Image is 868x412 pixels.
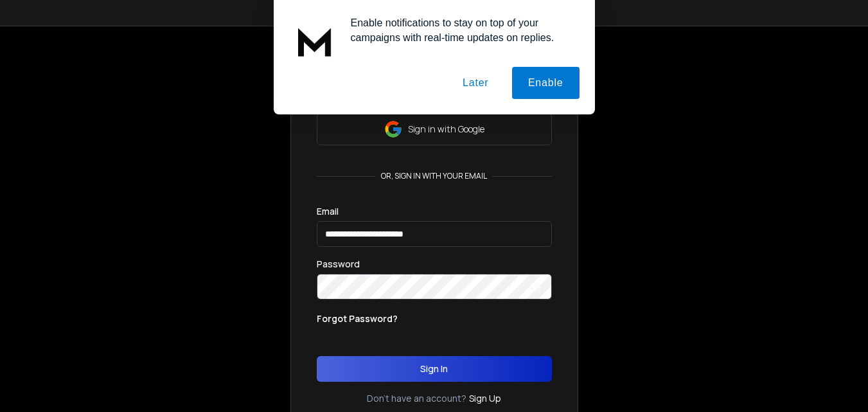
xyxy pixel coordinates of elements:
[469,392,501,405] a: Sign Up
[289,15,341,67] img: notification icon
[512,67,580,99] button: Enable
[367,392,466,405] p: Don't have an account?
[408,123,484,136] p: Sign in with Google
[317,207,339,216] label: Email
[341,15,580,45] div: Enable notifications to stay on top of your campaigns with real-time updates on replies.
[317,312,398,325] p: Forgot Password?
[376,171,492,181] p: or, sign in with your email
[317,356,552,382] button: Sign In
[317,113,552,145] button: Sign in with Google
[317,260,360,269] label: Password
[447,67,504,99] button: Later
